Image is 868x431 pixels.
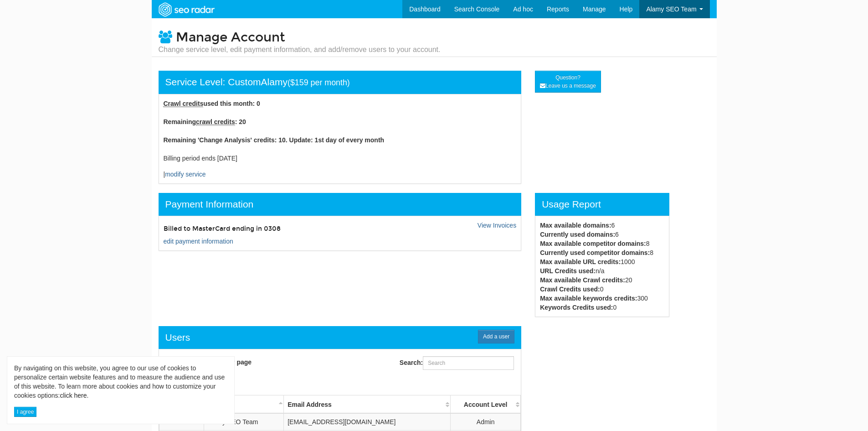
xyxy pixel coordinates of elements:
small: Change service level, edit payment information, and add/remove users to your account. [159,45,441,55]
label: Remaining 'Change Analysis' credits: 10. Update: 1st day of every month [164,135,385,145]
abbr: crawl credits [196,118,235,126]
input: Search: [423,356,514,370]
span: Manage Account [176,30,285,45]
img: SEORadar [155,1,218,18]
strong: Max available competitor domains: [540,240,646,247]
span: Help [620,5,633,13]
div: | [159,94,522,184]
strong: Currently used competitor domains: [540,249,650,256]
span: Search Console [454,5,500,13]
div: Billing period ends [DATE] [164,154,517,163]
a: click here [60,392,87,399]
a: Question? Leave us a message [535,71,601,93]
div: Payment Information [159,193,522,216]
div: Usage Report [535,193,669,216]
strong: Max available URL credits: [540,258,621,265]
div: Service Level: CustomAlamy [159,71,522,94]
strong: Currently used domains: [540,231,615,238]
td: Alamy SEO Team [204,413,284,431]
th: Email Address: activate to sort column ascending [284,395,451,414]
span: Manage [583,5,606,13]
span: Alamy SEO Team [646,5,696,13]
th: Name: activate to sort column descending [204,395,284,414]
strong: Keywords Credits used: [540,304,613,311]
div: Users [165,331,190,344]
th: Account Level: activate to sort column ascending [451,395,521,414]
strong: Max available domains: [540,222,611,229]
strong: URL Credits used: [540,267,596,275]
div: 6 6 8 8 1000 n/a 20 0 300 0 [533,221,671,312]
strong: Max available Crawl credits: [540,276,625,284]
strong: Max available keywords credits: [540,295,637,302]
button: I agree [14,407,36,417]
a: modify service [165,171,205,178]
span: Add a user [478,330,514,343]
label: Remaining : 20 [164,117,246,126]
div: By navigating on this website, you agree to our use of cookies to personalize certain website fea... [14,363,227,400]
label: Search: [400,356,514,370]
a: View Invoices [478,222,516,229]
abbr: Crawl credits [164,100,204,108]
h5: Billed to MasterCard ending in 0308 [164,225,333,232]
small: ($159 per month) [288,78,350,87]
td: [EMAIL_ADDRESS][DOMAIN_NAME] [284,413,451,431]
td: Admin [451,413,521,431]
span: Ad hoc [513,5,533,13]
label: used this month: 0 [164,99,260,108]
strong: Crawl Credits used: [540,286,600,293]
span: Reports [547,5,569,13]
a: edit payment information [164,238,233,245]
